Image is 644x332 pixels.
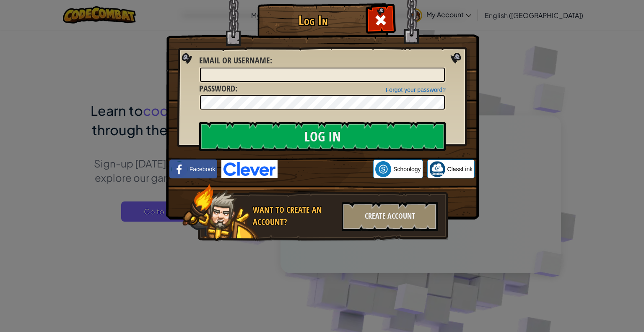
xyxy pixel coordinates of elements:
[429,161,445,177] img: classlink-logo-small.png
[199,55,272,67] label: :
[199,122,446,151] input: Log In
[278,160,373,178] iframe: Sign in with Google Button
[386,86,446,93] a: Forgot your password?
[260,13,366,28] h1: Log In
[221,160,278,178] img: clever-logo-blue.png
[199,83,235,94] span: Password
[342,202,438,231] div: Create Account
[375,161,391,177] img: schoology.png
[190,165,215,173] span: Facebook
[171,161,187,177] img: facebook_small.png
[447,165,473,173] span: ClassLink
[393,165,421,173] span: Schoology
[199,55,270,66] span: Email or Username
[199,83,237,95] label: :
[253,204,337,228] div: Want to create an account?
